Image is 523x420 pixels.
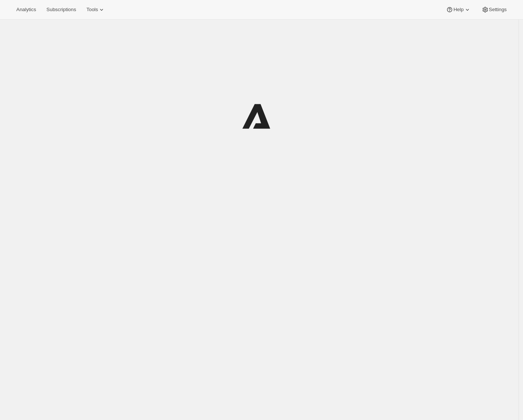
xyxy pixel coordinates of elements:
[16,7,36,13] span: Analytics
[477,4,511,15] button: Settings
[46,7,76,13] span: Subscriptions
[12,4,40,15] button: Analytics
[82,4,110,15] button: Tools
[86,7,98,13] span: Tools
[453,7,463,13] span: Help
[489,7,507,13] span: Settings
[441,4,475,15] button: Help
[42,4,80,15] button: Subscriptions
